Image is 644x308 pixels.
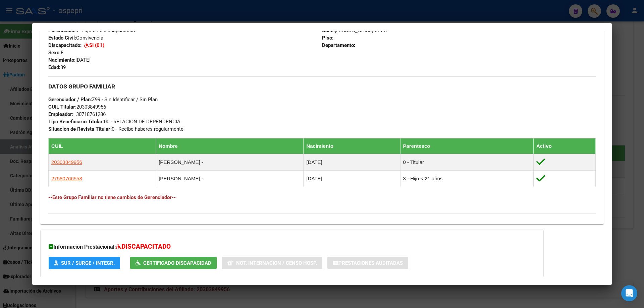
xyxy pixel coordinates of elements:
[48,97,158,103] span: Z99 - Sin Identificar / Sin Plan
[130,257,217,269] button: Certificado Discapacidad
[49,257,120,269] button: SUR / SURGE / INTEGR.
[236,260,317,266] span: Not. Internacion / Censo Hosp.
[48,83,596,90] h3: DATOS GRUPO FAMILIAR
[51,176,82,181] span: 27580766558
[48,119,104,125] strong: Tipo Beneficiario Titular:
[400,138,533,154] th: Parentesco
[76,111,106,118] div: 30718761286
[49,242,535,252] h3: Información Prestacional:
[338,260,403,266] span: Prestaciones Auditadas
[51,159,82,165] span: 20303849956
[143,260,211,266] span: Certificado Discapacidad
[48,104,106,110] span: 20303849956
[222,257,322,269] button: Not. Internacion / Censo Hosp.
[48,126,112,132] strong: Situacion de Revista Titular:
[327,257,408,269] button: Prestaciones Auditadas
[48,119,180,125] span: 00 - RELACION DE DEPENDENCIA
[48,50,61,56] strong: Sexo:
[48,104,76,110] strong: CUIL Titular:
[48,64,66,70] span: 39
[48,64,60,70] strong: Edad:
[304,138,400,154] th: Nacimiento
[48,57,91,63] span: [DATE]
[48,50,63,56] span: F
[621,285,637,301] div: Open Intercom Messenger
[121,243,171,250] span: DISCAPACITADO
[322,35,333,41] strong: Piso:
[48,57,75,63] strong: Nacimiento:
[48,194,596,201] h4: --Este Grupo Familiar no tiene cambios de Gerenciador--
[304,154,400,171] td: [DATE]
[48,42,82,48] strong: Discapacitado:
[49,138,156,154] th: CUIL
[156,154,304,171] td: [PERSON_NAME] -
[322,42,355,48] strong: Departamento:
[48,35,76,41] strong: Estado Civil:
[400,171,533,187] td: 3 - Hijo < 21 años
[48,111,73,117] strong: Empleador:
[400,154,533,171] td: 0 - Titular
[304,171,400,187] td: [DATE]
[156,138,304,154] th: Nombre
[61,260,115,266] span: SUR / SURGE / INTEGR.
[48,126,183,132] span: 0 - Recibe haberes regularmente
[89,42,104,48] strong: SI (01)
[533,138,595,154] th: Activo
[48,97,92,103] strong: Gerenciador / Plan:
[48,35,103,41] span: Convivencia
[156,171,304,187] td: [PERSON_NAME] -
